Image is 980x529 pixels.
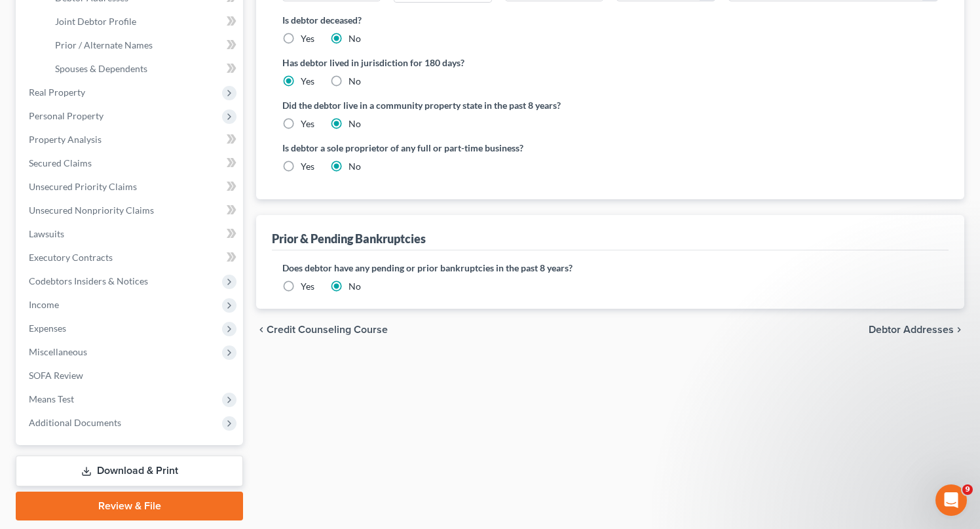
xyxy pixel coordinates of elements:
span: Joint Debtor Profile [55,16,136,27]
span: Unsecured Priority Claims [29,181,137,192]
a: Unsecured Nonpriority Claims [18,199,243,222]
span: Prior / Alternate Names [55,39,153,50]
span: Executory Contracts [29,252,113,263]
a: Spouses & Dependents [45,57,243,81]
a: Joint Debtor Profile [45,10,243,33]
span: Property Analysis [29,134,102,145]
span: Credit Counseling Course [267,324,388,335]
a: Property Analysis [18,128,243,151]
span: Lawsuits [29,228,64,239]
i: chevron_right [954,324,964,335]
label: Did the debtor live in a community property state in the past 8 years? [282,98,938,112]
iframe: Intercom live chat [935,484,967,516]
span: Additional Documents [29,417,121,428]
button: chevron_left Credit Counseling Course [256,324,388,335]
span: Debtor Addresses [869,324,954,335]
div: Prior & Pending Bankruptcies [272,231,426,246]
a: Lawsuits [18,222,243,246]
a: Prior / Alternate Names [45,33,243,57]
label: Yes [301,75,314,88]
span: Real Property [29,87,85,98]
a: Executory Contracts [18,246,243,269]
a: Unsecured Priority Claims [18,175,243,199]
label: Yes [301,280,314,293]
a: SOFA Review [18,364,243,387]
span: Personal Property [29,110,104,121]
label: No [349,75,361,88]
label: Yes [301,117,314,130]
label: No [349,117,361,130]
span: Codebtors Insiders & Notices [29,275,148,286]
span: 9 [962,484,973,495]
button: Debtor Addresses chevron_right [869,324,964,335]
label: Yes [301,160,314,173]
label: Has debtor lived in jurisdiction for 180 days? [282,56,938,69]
i: chevron_left [256,324,267,335]
span: Expenses [29,323,66,334]
label: Does debtor have any pending or prior bankruptcies in the past 8 years? [282,261,938,275]
label: No [349,32,361,45]
label: Is debtor a sole proprietor of any full or part-time business? [282,141,604,155]
span: Secured Claims [29,157,92,168]
span: Miscellaneous [29,346,87,357]
a: Download & Print [16,456,243,486]
span: Spouses & Dependents [55,63,147,74]
a: Review & File [16,492,243,520]
a: Secured Claims [18,151,243,175]
span: Unsecured Nonpriority Claims [29,205,154,216]
label: No [349,280,361,293]
span: Income [29,299,59,310]
label: Is debtor deceased? [282,13,938,27]
span: Means Test [29,393,74,404]
span: SOFA Review [29,370,83,381]
label: Yes [301,32,314,45]
label: No [349,160,361,173]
